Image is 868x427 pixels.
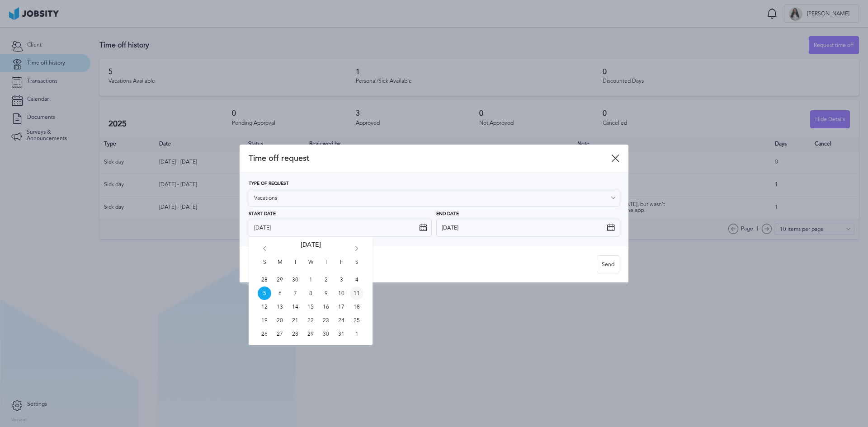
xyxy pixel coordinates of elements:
span: Mon Oct 27 2025 [273,327,287,341]
span: S [258,259,271,273]
span: Fri Oct 03 2025 [335,273,348,286]
span: Type of Request [249,181,289,187]
span: Thu Oct 09 2025 [319,286,333,300]
span: M [273,259,287,273]
span: Mon Oct 13 2025 [273,300,287,314]
div: Send [597,256,619,274]
span: Fri Oct 10 2025 [335,286,348,300]
span: Sun Sep 28 2025 [258,273,271,286]
span: Wed Oct 22 2025 [304,314,317,327]
span: Wed Oct 29 2025 [304,327,317,341]
span: Mon Oct 06 2025 [273,286,287,300]
span: Thu Oct 16 2025 [319,300,333,314]
span: Mon Oct 20 2025 [273,314,287,327]
span: Sun Oct 12 2025 [258,300,271,314]
span: Sun Oct 26 2025 [258,327,271,341]
span: Tue Oct 28 2025 [288,327,302,341]
span: Sun Oct 19 2025 [258,314,271,327]
span: Fri Oct 31 2025 [335,327,348,341]
span: End Date [436,211,459,217]
span: Wed Oct 01 2025 [304,273,317,286]
span: T [288,259,302,273]
span: Fri Oct 24 2025 [335,314,348,327]
span: Wed Oct 15 2025 [304,300,317,314]
span: T [319,259,333,273]
span: Start Date [249,211,276,217]
span: Thu Oct 23 2025 [319,314,333,327]
span: Sun Oct 05 2025 [258,286,271,300]
span: F [335,259,348,273]
span: Thu Oct 02 2025 [319,273,333,286]
span: Tue Oct 21 2025 [288,314,302,327]
span: [DATE] [301,241,321,259]
i: Go forward 1 month [353,246,361,254]
span: Tue Oct 14 2025 [288,300,302,314]
span: W [304,259,317,273]
span: Sat Nov 01 2025 [350,327,363,341]
span: S [350,259,363,273]
button: Send [597,255,619,273]
span: Mon Sep 29 2025 [273,273,287,286]
span: Thu Oct 30 2025 [319,327,333,341]
i: Go back 1 month [260,246,269,254]
span: Fri Oct 17 2025 [335,300,348,314]
span: Tue Sep 30 2025 [288,273,302,286]
span: Sat Oct 18 2025 [350,300,363,314]
span: Wed Oct 08 2025 [304,286,317,300]
span: Sat Oct 11 2025 [350,286,363,300]
span: Sat Oct 04 2025 [350,273,363,286]
span: Tue Oct 07 2025 [288,286,302,300]
span: Time off request [249,154,611,163]
span: Sat Oct 25 2025 [350,314,363,327]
